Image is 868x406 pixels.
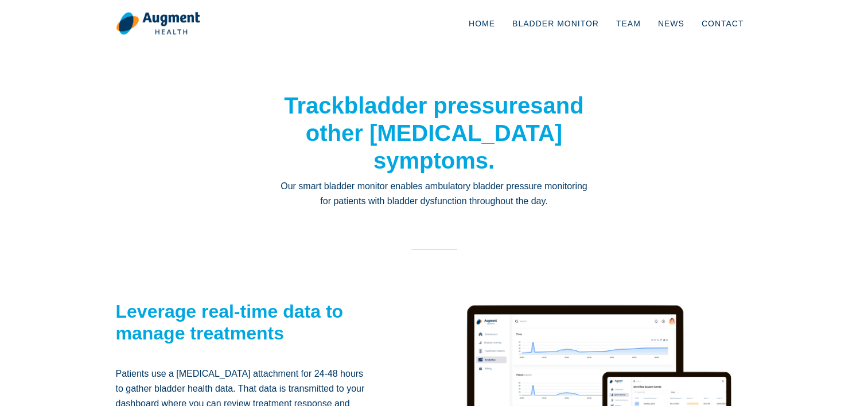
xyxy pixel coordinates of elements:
[460,5,504,42] a: Home
[116,11,200,36] img: logo
[116,300,371,345] h2: Leverage real-time data to manage treatments
[279,92,589,174] h1: Track and other [MEDICAL_DATA] symptoms.
[344,93,543,118] strong: bladder pressures
[504,5,608,42] a: Bladder Monitor
[279,179,589,209] p: Our smart bladder monitor enables ambulatory bladder pressure monitoring for patients with bladde...
[649,5,693,42] a: News
[608,5,649,42] a: Team
[693,5,753,42] a: Contact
